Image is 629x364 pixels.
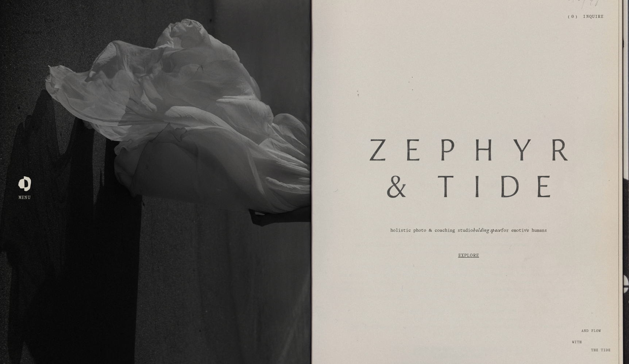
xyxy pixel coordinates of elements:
[576,15,577,19] span: )
[568,15,570,19] span: (
[583,11,604,23] a: Inquire
[571,15,574,19] span: 0
[473,227,501,235] em: holding space
[336,243,601,268] a: Explore
[568,14,577,20] a: 0 items in cart
[381,228,557,234] p: holistic photo & coaching studio for emotive humans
